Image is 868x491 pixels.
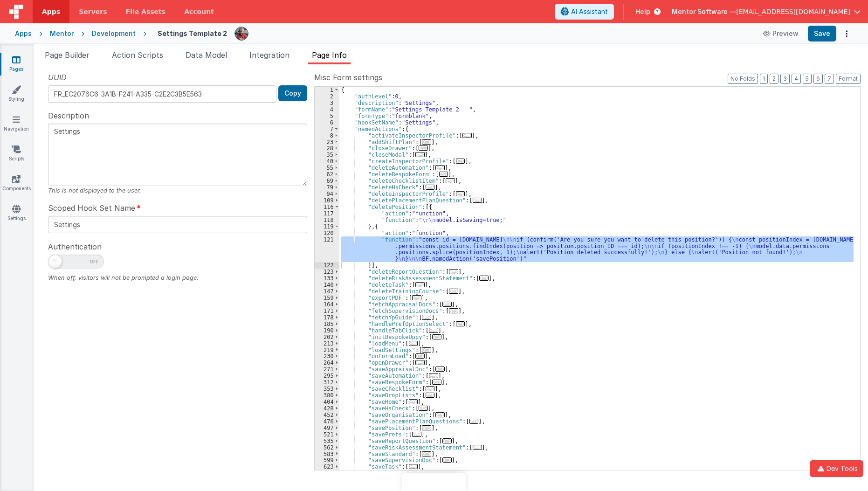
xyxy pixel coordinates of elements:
[479,276,489,281] span: ...
[469,419,479,424] span: ...
[315,223,339,230] div: 119
[810,460,863,477] button: Dev Tools
[315,126,339,132] div: 7
[315,132,339,139] div: 8
[426,386,435,391] span: ...
[435,367,445,372] span: ...
[432,334,441,339] span: ...
[760,74,768,84] button: 1
[409,399,418,404] span: ...
[803,74,812,84] button: 5
[315,366,339,373] div: 271
[79,7,107,16] span: Servers
[315,152,339,158] div: 35
[780,74,790,84] button: 3
[672,7,861,16] button: Mentor Software — [EMAIL_ADDRESS][DOMAIN_NAME]
[315,314,339,321] div: 178
[571,7,608,16] span: AI Assistant
[435,412,445,417] span: ...
[315,373,339,379] div: 295
[409,464,418,469] span: ...
[315,93,339,100] div: 2
[462,133,472,138] span: ...
[315,269,339,275] div: 123
[235,27,248,40] img: eba322066dbaa00baf42793ca2fab581
[315,334,339,340] div: 202
[415,360,425,365] span: ...
[825,74,834,84] button: 7
[446,178,455,183] span: ...
[456,159,465,164] span: ...
[48,202,135,214] span: Scoped Hook Set Name
[48,241,102,252] span: Authentication
[315,113,339,119] div: 5
[315,457,339,463] div: 599
[315,197,339,204] div: 109
[439,172,448,177] span: ...
[422,139,431,145] span: ...
[635,7,650,16] span: Help
[315,360,339,366] div: 264
[315,431,339,438] div: 521
[315,379,339,386] div: 312
[50,29,74,38] div: Mentor
[315,262,339,269] div: 122
[426,185,435,190] span: ...
[315,353,339,360] div: 230
[315,178,339,184] div: 69
[315,399,339,405] div: 404
[415,353,425,359] span: ...
[315,308,339,314] div: 171
[419,145,428,151] span: ...
[412,295,421,300] span: ...
[409,341,418,346] span: ...
[315,158,339,165] div: 40
[432,380,441,385] span: ...
[112,50,163,60] span: Action Scripts
[315,412,339,418] div: 452
[415,282,425,287] span: ...
[315,444,339,451] div: 562
[315,301,339,308] div: 164
[315,288,339,295] div: 147
[442,302,452,307] span: ...
[315,425,339,431] div: 497
[15,29,32,38] div: Apps
[449,289,458,294] span: ...
[315,405,339,412] div: 428
[315,236,339,263] div: 121
[312,50,347,60] span: Page Info
[315,392,339,399] div: 380
[315,204,339,210] div: 116
[278,85,307,101] button: Copy
[315,100,339,106] div: 3
[315,340,339,347] div: 213
[48,110,89,121] span: Description
[315,87,339,93] div: 1
[126,7,166,16] span: File Assets
[728,74,758,84] button: No Folds
[808,26,836,41] button: Save
[435,165,445,170] span: ...
[314,72,382,83] span: Misc Form settings
[315,171,339,178] div: 62
[315,386,339,392] div: 353
[422,347,431,353] span: ...
[158,30,227,37] h4: Settings Template 2
[449,269,458,274] span: ...
[315,210,339,217] div: 117
[42,7,60,16] span: Apps
[429,373,438,378] span: ...
[315,321,339,327] div: 185
[422,451,431,456] span: ...
[456,321,465,326] span: ...
[456,191,465,196] span: ...
[45,50,90,60] span: Page Builder
[315,191,339,197] div: 94
[758,26,804,41] button: Preview
[449,308,458,313] span: ...
[792,74,801,84] button: 4
[186,50,227,60] span: Data Model
[419,406,428,411] span: ...
[840,27,853,40] button: Options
